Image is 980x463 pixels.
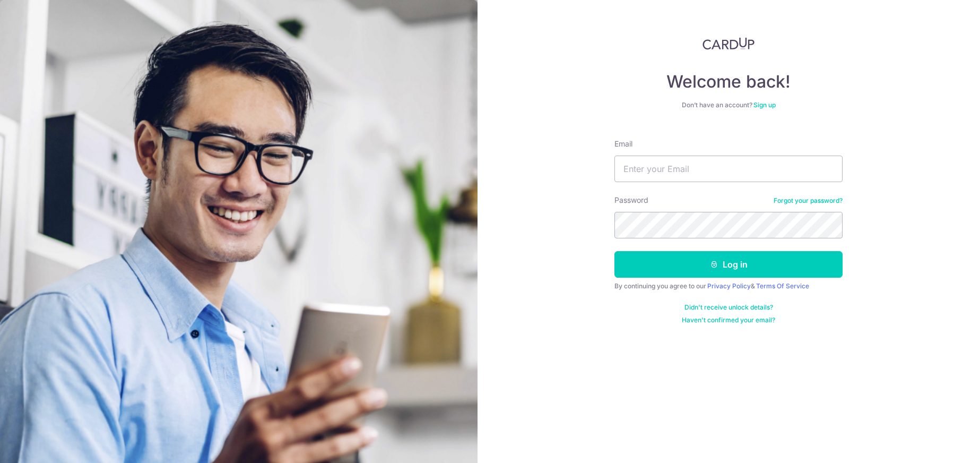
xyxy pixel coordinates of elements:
[614,71,843,92] h4: Welcome back!
[682,316,775,324] a: Haven't confirmed your email?
[614,282,843,290] div: By continuing you agree to our &
[753,101,776,109] a: Sign up
[774,196,843,205] a: Forgot your password?
[756,282,809,290] a: Terms Of Service
[703,37,754,50] img: CardUp Logo
[614,195,648,205] label: Password
[614,156,843,182] input: Enter your Email
[614,101,843,109] div: Don’t have an account?
[614,251,843,278] button: Log in
[684,303,773,312] a: Didn't receive unlock details?
[707,282,751,290] a: Privacy Policy
[614,139,632,149] label: Email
